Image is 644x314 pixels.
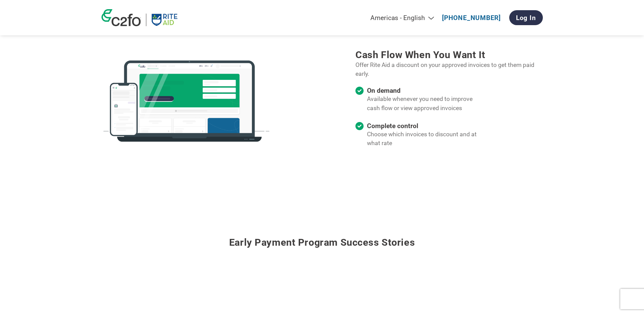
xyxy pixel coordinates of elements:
p: Choose which invoices to discount and at what rate [367,130,486,148]
h4: On demand [367,87,486,94]
a: Log In [509,10,543,25]
h3: Early payment program success stories [102,220,543,257]
img: Rite Aid [151,14,178,26]
img: c2fo logo [102,9,141,26]
img: c2fo [102,50,271,152]
h3: Cash flow when you want it [355,49,542,60]
p: Available whenever you need to improve cash flow or view approved invoices [367,94,486,112]
h4: Complete control [367,122,486,130]
p: Offer Rite Aid a discount on your approved invoices to get them paid early. [355,60,542,78]
a: [PHONE_NUMBER] [442,14,501,22]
